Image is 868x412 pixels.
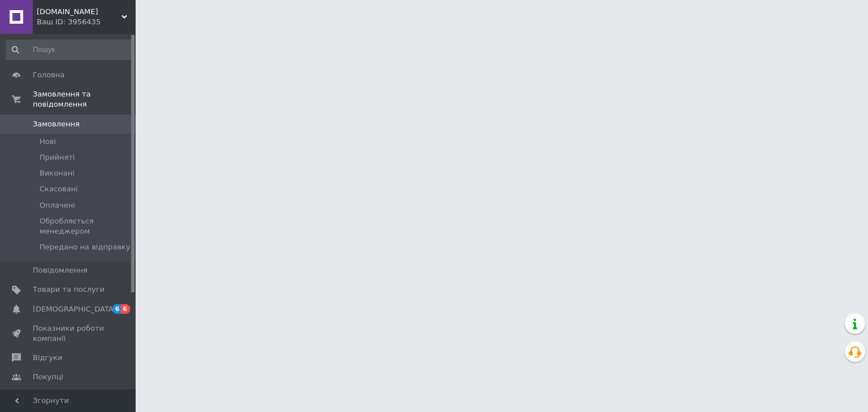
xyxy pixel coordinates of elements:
[40,152,75,163] span: Прийняті
[112,304,121,314] span: 6
[40,168,75,178] span: Виконані
[33,284,105,295] span: Товари та послуги
[40,242,130,252] span: Передано на відправку
[121,304,130,314] span: 6
[33,89,136,109] span: Замовлення та повідомлення
[33,372,63,382] span: Покупці
[33,70,64,80] span: Головна
[33,353,62,363] span: Відгуки
[37,7,121,17] span: Market.com
[33,119,80,129] span: Замовлення
[33,304,116,314] span: [DEMOGRAPHIC_DATA]
[40,200,75,211] span: Оплачені
[33,323,105,344] span: Показники роботи компанії
[33,265,88,275] span: Повідомлення
[37,17,136,27] div: Ваш ID: 3956435
[40,184,78,194] span: Скасовані
[40,137,56,147] span: Нові
[40,216,132,236] span: Обробляється менеджером
[6,40,133,60] input: Пошук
